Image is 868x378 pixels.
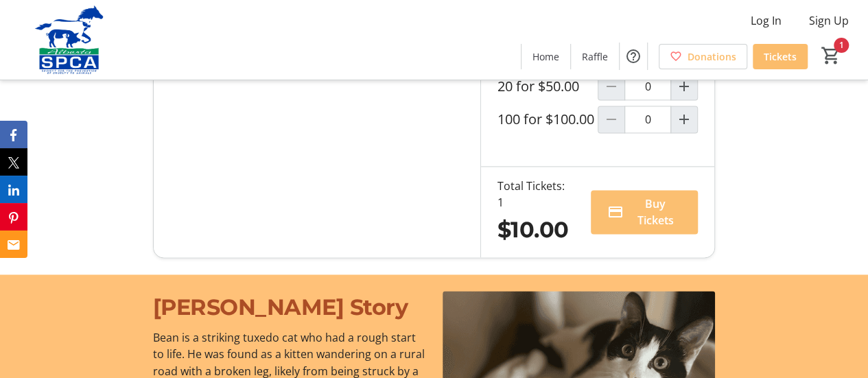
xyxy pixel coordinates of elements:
span: Tickets [764,49,797,64]
span: [PERSON_NAME] Story [153,294,408,320]
span: Donations [688,49,736,64]
img: Alberta SPCA's Logo [8,5,130,74]
button: Log In [740,10,793,32]
span: Home [532,49,559,64]
a: Tickets [753,44,808,69]
span: Raffle [582,49,608,64]
div: $10.00 [497,213,569,246]
span: Buy Tickets [629,196,682,228]
button: Buy Tickets [591,190,699,234]
button: Help [620,43,647,70]
div: Total Tickets: 1 [497,178,569,211]
a: Home [521,44,570,69]
button: Cart [819,43,843,68]
button: Sign Up [798,10,860,32]
a: Raffle [571,44,619,69]
a: Donations [659,44,747,69]
label: 20 for $50.00 [497,78,579,95]
span: Log In [751,12,782,29]
button: Increment by one [671,106,697,132]
span: Sign Up [809,12,849,29]
label: 100 for $100.00 [497,111,594,128]
button: Increment by one [671,73,697,99]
